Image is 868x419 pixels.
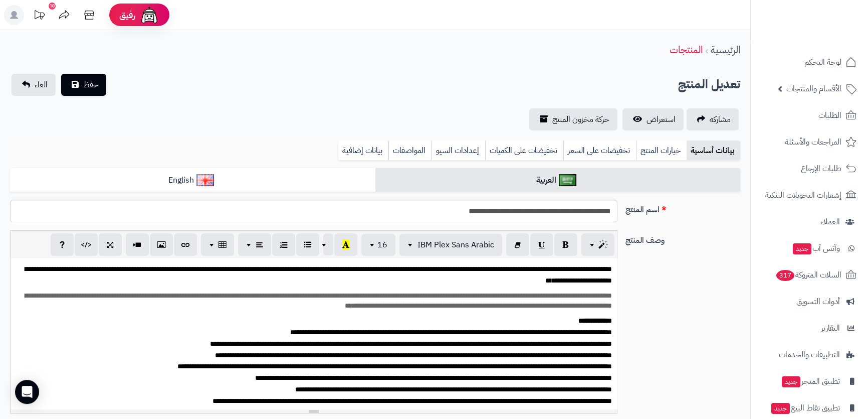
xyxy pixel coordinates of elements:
span: المراجعات والأسئلة [785,135,841,149]
a: الغاء [12,74,56,96]
a: خيارات المنتج [636,141,687,161]
h2: تعديل المنتج [678,74,740,95]
span: جديد [782,376,800,387]
span: 317 [776,269,795,282]
span: الغاء [35,79,48,91]
label: وصف المنتج [621,230,745,246]
a: السلات المتروكة317 [757,263,862,287]
img: ai-face.png [139,5,159,25]
a: العربية [375,168,741,193]
label: اسم المنتج [621,200,745,216]
a: بيانات إضافية [338,141,388,161]
button: 16 [361,234,395,256]
span: لوحة التحكم [804,55,841,69]
img: English [196,174,214,186]
button: IBM Plex Sans Arabic [399,234,502,256]
a: الرئيسية [711,42,740,57]
span: جديد [793,243,811,254]
a: أدوات التسويق [757,290,862,314]
span: أدوات التسويق [796,295,840,309]
a: لوحة التحكم [757,50,862,74]
span: رفيق [119,9,135,21]
span: إشعارات التحويلات البنكية [765,188,841,202]
a: تخفيضات على الكميات [485,141,563,161]
a: مشاركه [687,108,739,130]
a: استعراض [622,108,684,130]
a: الطلبات [757,103,862,127]
a: تخفيضات على السعر [563,141,636,161]
img: logo-2.png [800,8,858,29]
span: حفظ [83,79,98,91]
span: التطبيقات والخدمات [779,348,840,362]
span: طلبات الإرجاع [801,162,841,176]
a: طلبات الإرجاع [757,157,862,181]
button: حفظ [61,74,106,96]
span: تطبيق المتجر [781,374,840,388]
span: الطلبات [818,108,841,122]
a: تطبيق المتجرجديد [757,369,862,393]
span: التقارير [821,321,840,335]
a: إعدادات السيو [431,141,485,161]
a: إشعارات التحويلات البنكية [757,183,862,207]
a: المنتجات [670,42,703,57]
span: IBM Plex Sans Arabic [417,239,494,251]
a: المواصفات [388,141,431,161]
span: جديد [771,403,790,414]
a: وآتس آبجديد [757,236,862,260]
a: التقارير [757,316,862,340]
a: العملاء [757,210,862,234]
span: الأقسام والمنتجات [786,82,841,96]
span: مشاركه [710,113,731,125]
span: العملاء [820,215,840,229]
a: بيانات أساسية [687,141,740,161]
div: 10 [49,3,56,10]
span: 16 [377,239,387,251]
a: التطبيقات والخدمات [757,343,862,367]
a: English [10,168,375,193]
div: Open Intercom Messenger [15,380,39,404]
span: السلات المتروكة [775,268,841,282]
span: وآتس آب [792,241,840,255]
span: حركة مخزون المنتج [552,113,609,125]
a: حركة مخزون المنتج [529,108,617,130]
img: العربية [559,174,576,186]
a: المراجعات والأسئلة [757,130,862,154]
span: استعراض [646,113,676,125]
span: تطبيق نقاط البيع [770,401,840,415]
a: تحديثات المنصة [27,5,52,28]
